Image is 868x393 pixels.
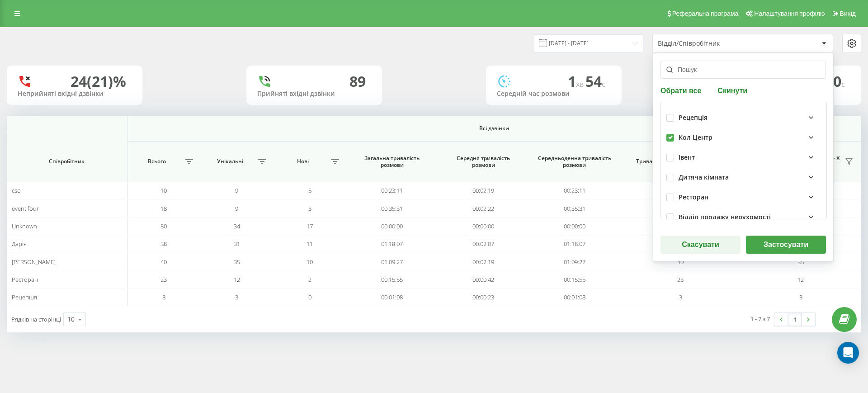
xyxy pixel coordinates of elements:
td: 00:02:22 [438,199,529,217]
td: 01:18:07 [529,235,620,253]
span: Вихід [840,10,856,17]
td: 00:35:31 [346,199,438,217]
span: Ресторан [12,275,38,284]
div: Відділ/Співробітник [658,40,766,47]
td: 00:01:08 [346,289,438,306]
span: Рецепція [12,293,37,301]
span: 50 [160,222,167,230]
td: 01:18:07 [346,235,438,253]
span: Унікальні [205,158,255,165]
div: 1 - 7 з 7 [750,314,770,323]
td: 00:02:19 [438,253,529,270]
span: Середньоденна тривалість розмови [538,155,612,169]
td: 00:02:19 [438,182,529,199]
div: 10 [67,315,75,324]
span: 10 [307,258,313,266]
button: Скасувати [660,236,741,254]
button: Скинути [715,86,750,95]
span: Рядків на сторінці [11,315,61,323]
span: 3 [308,204,311,213]
td: 00:01:08 [529,289,620,306]
td: 00:00:23 [438,289,529,306]
td: 00:02:07 [438,235,529,253]
div: 24 (21)% [71,73,126,90]
span: 12 [234,275,240,284]
span: 3 [162,293,165,301]
span: Реферальна програма [672,10,739,17]
span: 23 [677,275,684,284]
div: Ресторан [679,194,708,201]
span: 38 [160,240,167,248]
span: Дарія [12,240,27,248]
span: Всього [132,158,183,165]
span: 0 [308,293,311,301]
span: 30 [825,71,845,91]
span: 35 [234,258,240,266]
span: Середня тривалість розмови [446,155,520,169]
a: 1 [788,313,802,326]
span: 31 [234,240,240,248]
span: 34 [234,222,240,230]
span: 3 [235,293,238,301]
td: 00:15:55 [529,271,620,289]
div: Open Intercom Messenger [837,342,859,364]
div: Середній час розмови [497,90,611,98]
td: 00:00:00 [438,218,529,235]
td: 01:09:27 [346,253,438,270]
span: 1 [568,71,585,91]
span: 18 [160,204,167,213]
span: 3 [799,293,802,301]
span: Співробітник [17,158,117,165]
div: Івент [679,154,695,161]
td: 00:15:55 [346,271,438,289]
span: 9 [235,186,238,194]
td: 00:00:00 [346,218,438,235]
span: c [841,79,845,89]
span: 17 [307,222,313,230]
span: 12 [797,275,804,284]
span: c [602,79,605,89]
input: Пошук [660,61,826,79]
span: 2 [308,275,311,284]
div: Кол Центр [679,134,712,142]
span: [PERSON_NAME] [12,258,56,266]
button: Обрати все [660,86,704,95]
span: 10 [160,186,167,194]
span: event four [12,204,39,213]
button: Застосувати [746,236,826,254]
span: 5 [308,186,311,194]
span: 40 [677,258,684,266]
span: Налаштування профілю [754,10,825,17]
span: 3 [679,293,682,301]
span: 23 [160,275,167,284]
td: 00:35:31 [529,199,620,217]
span: Unknown [12,222,37,230]
span: Тривалість розмови > Х сек. [625,158,722,165]
td: 00:23:11 [346,182,438,199]
span: 11 [307,240,313,248]
span: 54 [585,71,605,91]
td: 00:00:00 [529,218,620,235]
div: Неприйняті вхідні дзвінки [18,90,132,98]
span: cso [12,186,21,194]
span: 35 [797,258,804,266]
div: Рецепція [679,114,708,122]
td: 00:00:42 [438,271,529,289]
div: Прийняті вхідні дзвінки [257,90,371,98]
span: Загальна тривалість розмови [355,155,429,169]
span: 9 [235,204,238,213]
span: Всі дзвінки [168,125,820,132]
div: Відділ продажу нерухомості [679,213,771,221]
div: 89 [349,73,366,90]
div: Дитяча кімната [679,174,729,181]
td: 00:23:11 [529,182,620,199]
span: Нові [278,158,329,165]
span: хв [576,79,585,89]
td: 01:09:27 [529,253,620,270]
span: 40 [160,258,167,266]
